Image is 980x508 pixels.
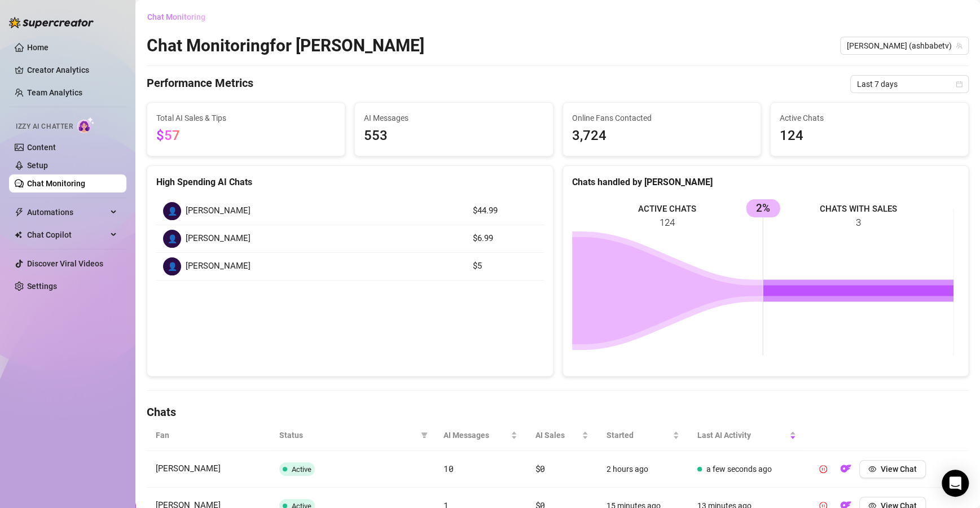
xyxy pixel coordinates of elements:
[163,257,181,275] div: 👤
[27,43,49,52] a: Home
[956,81,963,87] span: calendar
[942,470,969,497] div: Open Intercom Messenger
[473,260,537,273] article: $5
[780,112,959,124] span: Active Chats
[597,451,688,488] td: 2 hours ago
[15,231,22,239] img: Chat Copilot
[15,208,24,217] span: thunderbolt
[572,112,752,124] span: Online Fans Contacted
[27,203,107,221] span: Automations
[364,125,543,147] span: 553
[857,76,962,93] span: Last 7 days
[780,125,959,147] span: 124
[535,429,579,441] span: AI Sales
[147,8,214,26] button: Chat Monitoring
[597,420,688,451] th: Started
[9,17,94,28] img: logo-BBDzfeDw.svg
[572,125,752,147] span: 3,724
[535,463,545,474] span: $0
[147,75,253,93] h4: Performance Metrics
[572,175,960,189] div: Chats handled by [PERSON_NAME]
[186,260,251,273] span: [PERSON_NAME]
[419,427,430,444] span: filter
[279,429,416,441] span: Status
[77,117,95,133] img: AI Chatter
[688,420,805,451] th: Last AI Activity
[186,204,251,218] span: [PERSON_NAME]
[473,232,537,246] article: $6.99
[27,179,85,188] a: Chat Monitoring
[956,42,963,49] span: team
[27,259,103,268] a: Discover Viral Videos
[147,404,969,420] h4: Chats
[868,465,876,473] span: eye
[526,420,597,451] th: AI Sales
[434,420,526,451] th: AI Messages
[147,420,270,451] th: Fan
[27,282,57,291] a: Settings
[706,465,772,474] span: a few seconds ago
[16,121,73,132] span: Izzy AI Chatter
[840,463,851,474] img: OF
[607,429,670,441] span: Started
[27,61,117,79] a: Creator Analytics
[27,161,48,170] a: Setup
[186,232,251,246] span: [PERSON_NAME]
[156,128,180,143] span: $57
[292,465,311,474] span: Active
[421,432,428,439] span: filter
[473,204,537,218] article: $44.99
[443,463,453,474] span: 10
[163,202,181,220] div: 👤
[859,460,926,478] button: View Chat
[156,112,336,124] span: Total AI Sales & Tips
[147,35,424,56] h2: Chat Monitoring for [PERSON_NAME]
[837,467,855,476] a: OF
[163,230,181,248] div: 👤
[156,463,221,474] span: [PERSON_NAME]
[443,429,508,441] span: AI Messages
[147,12,205,21] span: Chat Monitoring
[819,465,827,473] span: pause-circle
[27,226,107,244] span: Chat Copilot
[881,465,917,474] span: View Chat
[27,143,56,152] a: Content
[364,112,543,124] span: AI Messages
[847,37,962,54] span: Ashley (ashbabetv)
[27,88,82,97] a: Team Analytics
[697,429,787,441] span: Last AI Activity
[156,175,544,189] div: High Spending AI Chats
[837,460,855,478] button: OF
